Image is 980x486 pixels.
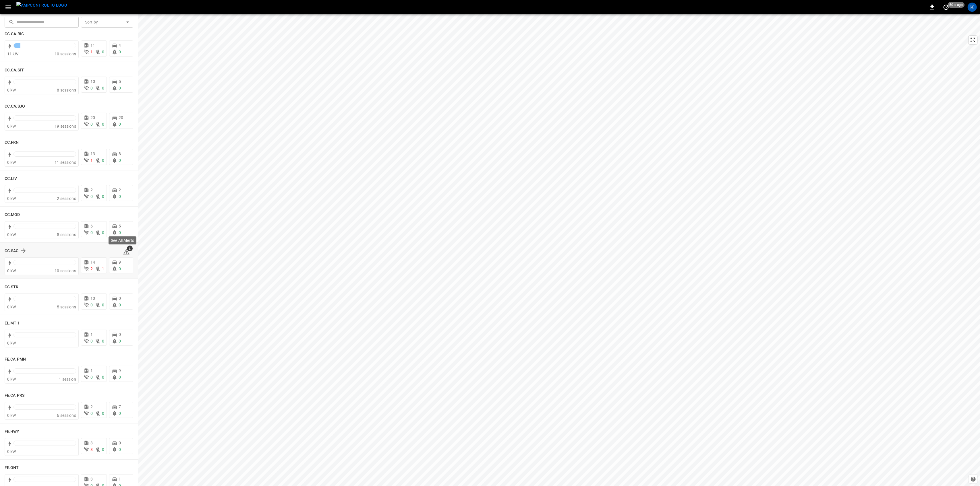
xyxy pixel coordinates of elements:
[90,477,93,481] span: 3
[5,139,19,146] h6: CC.FRN
[16,2,67,9] img: ampcontrol.io logo
[57,232,76,237] span: 5 sessions
[7,196,16,201] span: 0 kW
[102,375,104,380] span: 0
[5,392,24,399] h6: FE.CA.PRS
[119,79,121,84] span: 5
[102,303,104,307] span: 0
[90,158,93,163] span: 1
[55,124,76,129] span: 19 sessions
[90,194,93,199] span: 0
[90,447,93,452] span: 3
[968,3,977,12] div: profile-icon
[119,339,121,343] span: 0
[102,194,104,199] span: 0
[90,230,93,235] span: 0
[102,158,104,163] span: 0
[119,303,121,307] span: 0
[7,305,16,309] span: 0 kW
[119,86,121,90] span: 0
[5,31,24,37] h6: CC.CA.RIC
[90,332,93,337] span: 1
[119,375,121,380] span: 0
[57,413,76,418] span: 6 sessions
[102,86,104,90] span: 0
[55,160,76,165] span: 11 sessions
[942,3,951,12] button: set refresh interval
[90,43,95,48] span: 11
[102,122,104,127] span: 0
[90,375,93,380] span: 0
[57,88,76,92] span: 8 sessions
[57,305,76,309] span: 5 sessions
[119,447,121,452] span: 0
[7,413,16,418] span: 0 kW
[5,356,26,363] h6: FE.CA.PMN
[5,103,25,110] h6: CC.CA.SJO
[90,296,95,301] span: 10
[102,339,104,343] span: 0
[90,405,93,409] span: 2
[119,115,123,120] span: 20
[119,122,121,127] span: 0
[90,151,95,156] span: 13
[119,296,121,301] span: 0
[948,2,965,8] span: 50 s ago
[90,260,95,265] span: 14
[90,115,95,120] span: 20
[90,411,93,416] span: 0
[102,267,104,271] span: 1
[119,267,121,271] span: 0
[90,368,93,373] span: 1
[7,160,16,165] span: 0 kW
[7,124,16,129] span: 0 kW
[90,79,95,84] span: 10
[5,67,24,73] h6: CC.CA.SFF
[90,50,93,54] span: 1
[7,377,16,382] span: 0 kW
[7,449,16,454] span: 0 kW
[102,411,104,416] span: 0
[5,465,19,471] h6: FE.ONT
[119,405,121,409] span: 7
[119,50,121,54] span: 0
[55,52,76,56] span: 10 sessions
[119,260,121,265] span: 9
[111,238,134,243] p: See All Alerts
[102,50,104,54] span: 0
[7,269,16,273] span: 0 kW
[102,447,104,452] span: 0
[5,248,19,254] h6: CC.SAC
[7,52,18,56] span: 11 kW
[5,284,19,290] h6: CC.STK
[90,267,93,271] span: 2
[119,194,121,199] span: 0
[7,232,16,237] span: 0 kW
[90,441,93,445] span: 3
[102,230,104,235] span: 0
[90,188,93,192] span: 2
[119,158,121,163] span: 0
[119,230,121,235] span: 0
[5,429,20,435] h6: FE.HWY
[55,269,76,273] span: 10 sessions
[7,341,16,345] span: 0 kW
[127,246,133,251] span: 2
[119,411,121,416] span: 0
[90,303,93,307] span: 0
[57,196,76,201] span: 2 sessions
[5,320,20,326] h6: EL.MTH
[119,151,121,156] span: 8
[5,212,20,218] h6: CC.MOD
[5,176,17,182] h6: CC.LIV
[119,332,121,337] span: 0
[119,43,121,48] span: 4
[119,224,121,228] span: 5
[7,88,16,92] span: 0 kW
[119,188,121,192] span: 2
[119,441,121,445] span: 0
[90,339,93,343] span: 0
[90,224,93,228] span: 6
[59,377,76,382] span: 1 session
[119,368,121,373] span: 9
